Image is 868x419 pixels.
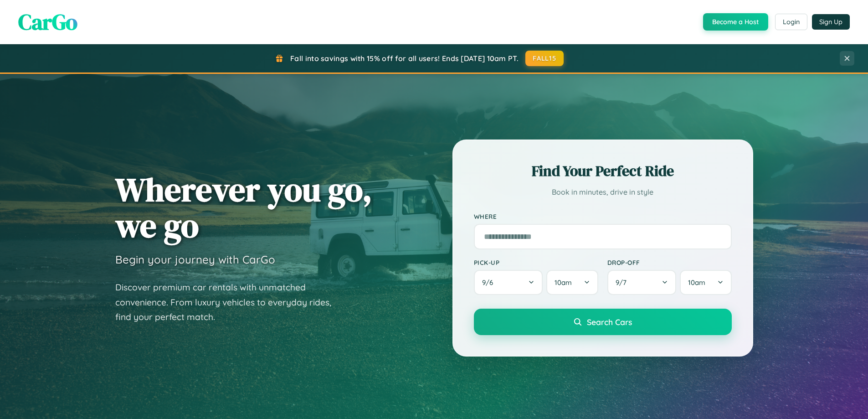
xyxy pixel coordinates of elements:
[115,171,372,243] h1: Wherever you go, we go
[555,278,572,287] span: 10am
[474,186,732,199] p: Book in minutes, drive in style
[587,317,632,327] span: Search Cars
[290,54,519,63] span: Fall into savings with 15% off for all users! Ends [DATE] 10am PT.
[546,270,598,295] button: 10am
[115,280,343,325] p: Discover premium car rentals with unmatched convenience. From luxury vehicles to everyday rides, ...
[474,212,732,220] label: Where
[474,270,543,295] button: 9/6
[616,278,631,287] span: 9 / 7
[607,270,677,295] button: 9/7
[812,14,850,30] button: Sign Up
[688,278,705,287] span: 10am
[525,51,564,66] button: FALL15
[18,7,77,37] span: CarGo
[703,13,768,31] button: Become a Host
[680,270,731,295] button: 10am
[607,259,732,266] label: Drop-off
[474,259,598,266] label: Pick-up
[474,161,732,181] h2: Find Your Perfect Ride
[482,278,498,287] span: 9 / 6
[775,14,807,30] button: Login
[474,309,732,335] button: Search Cars
[115,253,275,266] h3: Begin your journey with CarGo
